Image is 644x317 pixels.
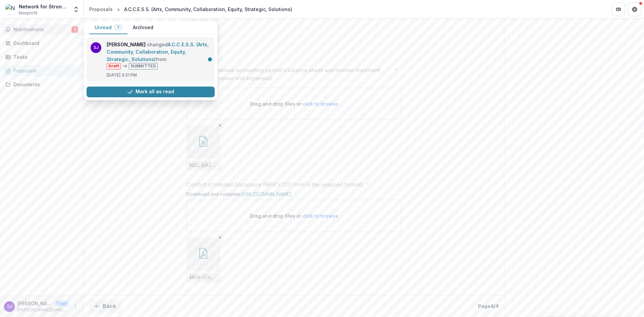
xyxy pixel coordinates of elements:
div: Proposals [13,67,75,74]
button: Back [89,300,121,313]
a: [URL][DOMAIN_NAME] [242,191,291,197]
p: Drag and drop files or [250,212,338,219]
a: Documents [3,79,81,90]
button: Remove File [216,121,224,129]
p: [PERSON_NAME] [17,300,52,307]
div: Remove FileMFH-COI-Disclosure-Grant Health Equity Fund.pdf [186,237,220,282]
button: Partners [612,3,625,16]
p: Most recent annual accounting period's balance sheet and income statement (including revenue and ... [186,66,391,82]
a: A.C.C.E.S.S. (Arts, Community, Collaboration, Equity, Strategic, Solutions) [107,42,209,62]
span: MFH-COI-Disclosure-Grant Health Equity Fund.pdf [190,275,217,280]
span: Nonprofit [19,10,38,16]
button: Notifications1 [3,24,81,35]
button: Open entity switcher [71,3,81,16]
p: [PERSON_NAME][EMAIL_ADDRESS][DOMAIN_NAME] [17,307,69,313]
div: Proposals [89,6,113,13]
p: Conflict of Interest Disclosure (MFH's COI form is the required format) [186,180,363,189]
div: Documents [13,81,75,88]
div: Tasks [13,53,75,60]
span: Notifications [13,27,71,33]
div: A.C.C.E.S.S. (Arts, Community, Collaboration, Equity, Strategic, Solutions) [124,6,292,13]
button: Get Help [628,3,641,16]
p: User [55,301,69,307]
span: 1 [117,25,119,30]
button: Remove File [216,233,224,242]
span: click to browse [303,213,338,219]
span: click to browse [303,101,338,107]
div: Susan Rowe Jennings [7,304,12,309]
button: Mark all as read [87,87,215,97]
div: Network for Strong Communities [19,3,69,10]
a: Proposals [3,65,81,76]
a: Dashboard [3,38,81,49]
nav: breadcrumb [87,4,295,14]
div: Dashboard [13,40,75,47]
div: Download and complete: [186,191,401,200]
p: changed from [107,41,211,69]
span: NSC [DATE] Financials_.xlsx [190,163,217,168]
p: Page 4 / 4 [478,303,499,310]
a: Tasks [3,51,81,62]
span: 1 [71,26,78,33]
p: Drag and drop files or [250,100,338,107]
img: Network for Strong Communities [5,4,16,15]
button: Unread [89,21,127,34]
button: More [71,303,79,311]
a: Proposals [87,4,115,14]
button: Archived [127,21,159,34]
div: Remove FileNSC [DATE] Financials_.xlsx [186,125,220,170]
